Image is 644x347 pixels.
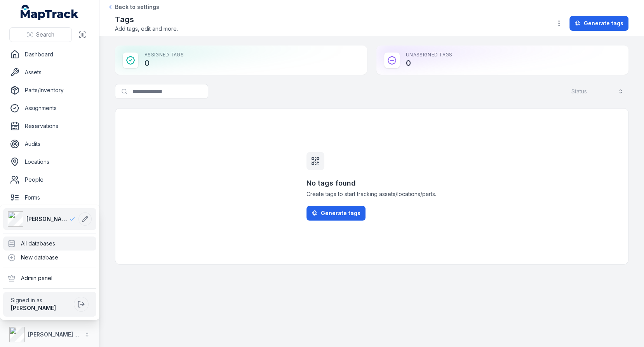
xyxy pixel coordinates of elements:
span: Signed in as [11,296,71,304]
div: Admin panel [3,271,96,285]
div: New database [3,251,96,265]
strong: [PERSON_NAME] Asset Maintenance [28,331,128,338]
div: All databases [3,237,96,251]
strong: [PERSON_NAME] [11,305,56,311]
span: [PERSON_NAME] Asset Maintenance [26,215,69,223]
